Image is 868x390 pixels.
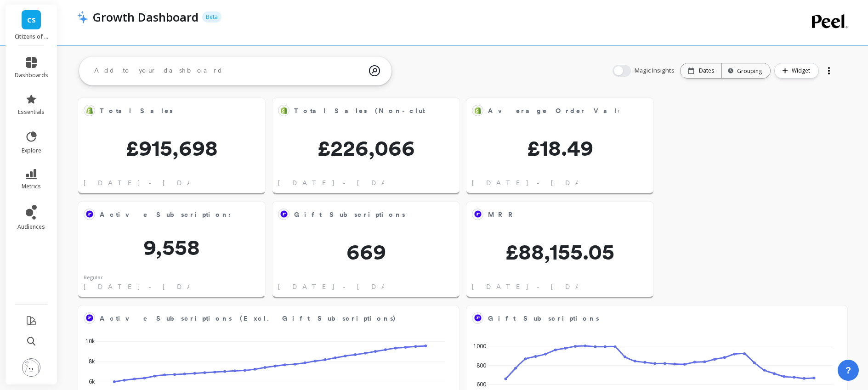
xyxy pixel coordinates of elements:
[100,312,424,325] span: Active Subscriptions (Excl. Gift Subscriptions)
[488,106,626,116] span: Average Order Value
[369,58,380,83] img: magic search icon
[635,66,676,75] span: Magic Insights
[294,210,405,220] span: Gift Subscriptions
[22,358,40,377] img: profile picture
[278,178,414,187] span: [DATE] - [DATE]
[472,178,608,187] span: [DATE] - [DATE]
[699,67,714,74] p: Dates
[838,360,859,381] button: ?
[78,236,265,258] span: 9,558
[15,72,48,79] span: dashboards
[18,108,45,116] span: essentials
[730,67,762,75] div: Grouping
[100,210,397,220] span: Active Subscriptions (Excl. Gift Subscriptions)
[78,137,265,159] span: £915,698
[488,104,618,117] span: Average Order Value
[294,208,425,221] span: Gift Subscriptions
[278,282,414,291] span: [DATE] - [DATE]
[15,33,48,40] p: Citizens of Soil
[93,9,199,25] p: Growth Dashboard
[272,137,460,159] span: £226,066
[22,183,41,190] span: metrics
[472,282,608,291] span: [DATE] - [DATE]
[466,241,653,263] span: £88,155.05
[100,106,173,116] span: Total Sales
[100,314,397,323] span: Active Subscriptions (Excl. Gift Subscriptions)
[294,104,425,117] span: Total Sales (Non-club)
[792,66,813,75] span: Widget
[774,63,819,79] button: Widget
[845,364,851,377] span: ?
[466,137,653,159] span: £18.49
[100,104,230,117] span: Total Sales
[488,312,812,325] span: Gift Subscriptions
[100,208,230,221] span: Active Subscriptions (Excl. Gift Subscriptions)
[84,282,220,291] span: [DATE] - [DATE]
[84,274,103,282] div: Regular
[84,178,220,187] span: [DATE] - [DATE]
[488,314,599,323] span: Gift Subscriptions
[294,106,437,116] span: Total Sales (Non-club)
[488,208,618,221] span: MRR
[272,241,460,263] span: 669
[77,11,88,23] img: header icon
[488,210,518,220] span: MRR
[17,223,45,231] span: audiences
[202,11,221,23] p: Beta
[27,15,36,25] span: CS
[22,147,41,154] span: explore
